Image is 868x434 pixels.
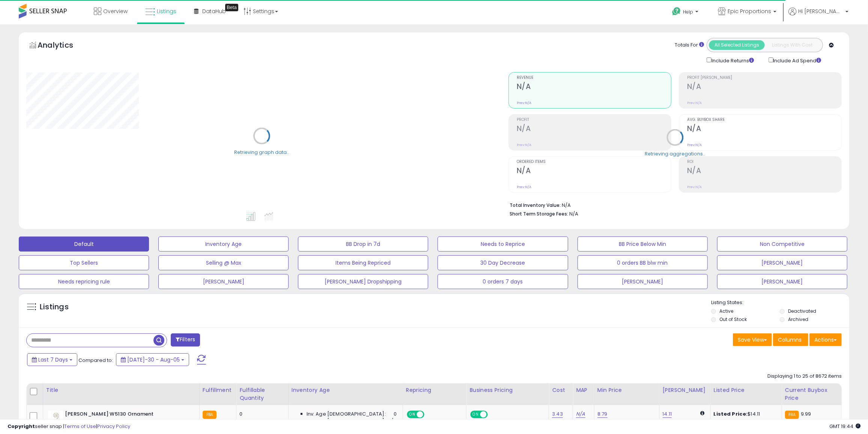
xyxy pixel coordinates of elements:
button: Non Competitive [717,237,847,252]
button: Listings With Cost [764,40,820,50]
span: Epic Proportions [728,8,771,15]
button: 0 orders BB blw min [578,255,708,270]
span: ON [471,411,480,418]
div: Retrieving aggregations.. [645,150,706,157]
h5: Listings [40,302,69,312]
div: 0 [239,411,282,417]
span: Columns [778,336,802,344]
button: 30 Day Decrease [438,255,568,270]
div: Retrieving graph data.. [235,149,289,155]
div: Fulfillment [203,386,233,394]
button: BB Drop in 7d [298,237,428,252]
span: ON [408,411,417,418]
div: Tooltip anchor [225,4,238,11]
button: Selling @ Max [158,255,289,270]
div: Displaying 1 to 25 of 8672 items [767,373,842,380]
button: Columns [773,333,808,346]
a: Hi [PERSON_NAME] [788,8,848,24]
button: Needs repricing rule [19,274,149,289]
div: $14.11 [714,411,776,417]
div: seller snap | | [8,423,130,430]
label: Archived [788,316,808,322]
b: [PERSON_NAME] W5130 Ornament Hooks, Gold, 30 Hooks [65,411,156,426]
label: Active [719,308,733,314]
span: N/A [388,417,397,424]
button: 0 orders 7 days [438,274,568,289]
a: 3.43 [552,410,563,418]
div: Include Returns [701,56,763,65]
button: [DATE]-30 - Aug-05 [116,353,189,366]
button: [PERSON_NAME] [717,255,847,270]
img: 31m6WOGbG4L._SL40_.jpg [48,411,63,426]
h5: Analytics [38,40,88,52]
button: BB Price Below Min [578,237,708,252]
span: Hi [PERSON_NAME] [798,8,843,15]
div: Fulfillable Quantity [239,386,285,402]
span: OFF [487,411,499,418]
span: 2025-08-13 19:44 GMT [829,423,860,430]
button: [PERSON_NAME] [717,274,847,289]
button: Top Sellers [19,255,149,270]
button: [PERSON_NAME] [158,274,289,289]
b: Listed Price: [714,410,748,417]
button: Default [19,237,149,252]
small: FBA [785,411,799,419]
div: Totals For [675,42,704,49]
div: Current Buybox Price [785,386,838,402]
div: Business Pricing [469,386,546,394]
button: [PERSON_NAME] Dropshipping [298,274,428,289]
span: OFF [423,411,435,418]
button: [PERSON_NAME] [578,274,708,289]
a: Privacy Policy [97,423,130,430]
label: Out of Stock [719,316,747,322]
button: Actions [809,333,842,346]
button: All Selected Listings [709,40,765,50]
button: Needs to Reprice [438,237,568,252]
a: Terms of Use [64,423,96,430]
button: Save View [733,333,772,346]
div: Title [46,386,196,394]
label: Deactivated [788,308,816,314]
span: [DATE]-30 - Aug-05 [127,356,180,363]
div: Repricing [406,386,463,394]
span: Compared to: [78,357,113,364]
div: MAP [576,386,591,394]
span: Overview [103,8,128,15]
button: Inventory Age [158,237,289,252]
i: Get Help [672,7,681,16]
strong: Copyright [8,423,35,430]
a: 14.11 [663,410,672,418]
button: Last 7 Days [27,353,77,366]
small: FBA [203,411,217,419]
span: Inv. Age [DEMOGRAPHIC_DATA]: [307,417,386,424]
button: Filters [171,333,200,347]
p: Listing States: [711,299,849,306]
span: DataHub [202,8,226,15]
a: N/A [576,410,585,418]
span: 9.99 [801,410,811,417]
span: Inv. Age [DEMOGRAPHIC_DATA]: [307,411,386,417]
div: Min Price [597,386,656,394]
div: Include Ad Spend [763,56,833,65]
span: 0 [394,411,397,417]
span: Help [683,9,693,15]
div: Cost [552,386,570,394]
a: 8.79 [597,410,608,418]
a: Help [666,1,706,24]
span: Last 7 Days [38,356,68,363]
div: Listed Price [714,386,779,394]
button: Items Being Repriced [298,255,428,270]
span: Listings [157,8,176,15]
div: Inventory Age [292,386,400,394]
div: [PERSON_NAME] [663,386,707,394]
